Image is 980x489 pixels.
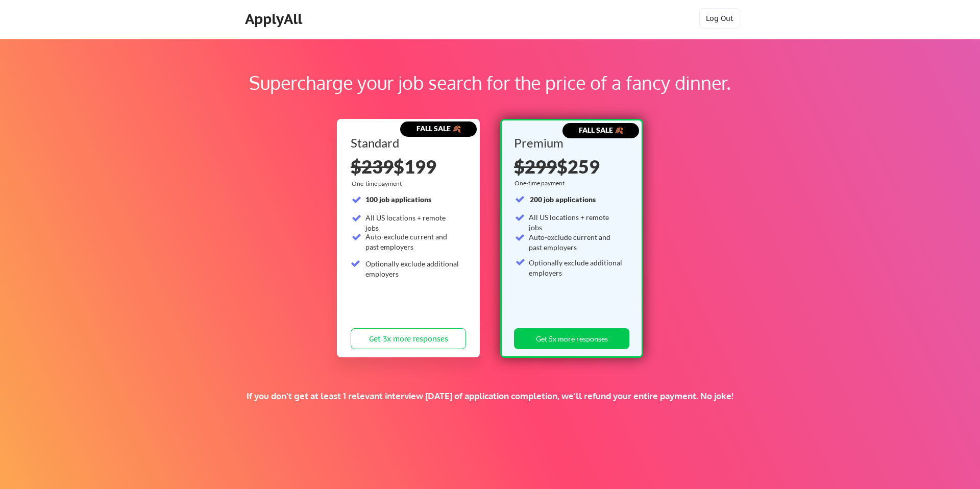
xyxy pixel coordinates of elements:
strong: 100 job applications [365,195,431,204]
div: Standard [351,137,462,149]
div: $259 [514,157,626,176]
div: One-time payment [514,179,568,187]
button: Get 3x more responses [351,328,466,349]
strong: 200 job applications [530,195,596,204]
div: One-time payment [352,180,405,188]
strong: FALL SALE 🍂 [416,124,461,133]
div: Auto-exclude current and past employers [365,232,460,252]
button: Get 5x more responses [514,328,629,349]
div: Auto-exclude current and past employers [529,232,623,252]
div: Supercharge your job search for the price of a fancy dinner. [65,69,915,96]
button: Log Out [699,8,740,29]
div: $199 [351,157,466,176]
div: All US locations + remote jobs [529,212,623,232]
div: Optionally exclude additional employers [529,258,623,278]
div: If you don't get at least 1 relevant interview [DATE] of application completion, we'll refund you... [177,390,803,402]
div: Premium [514,137,626,149]
div: Optionally exclude additional employers [365,259,460,279]
div: All US locations + remote jobs [365,213,460,233]
div: ApplyAll [245,10,305,28]
strong: FALL SALE 🍂 [579,126,623,134]
s: $299 [514,155,557,178]
s: $239 [351,155,394,178]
